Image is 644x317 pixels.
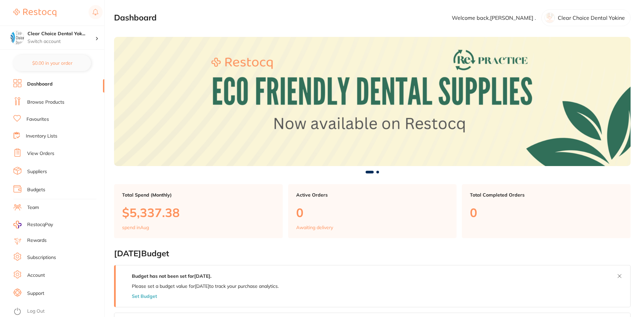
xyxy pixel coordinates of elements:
p: Clear Choice Dental Yokine [558,15,625,21]
a: Team [27,204,39,211]
a: Total Spend (Monthly)$5,337.38spend inAug [114,184,283,239]
span: RestocqPay [27,221,53,228]
img: RestocqPay [13,221,21,228]
a: Log Out [27,308,45,315]
a: Restocq Logo [13,5,56,20]
h2: [DATE] Budget [114,249,631,258]
p: 0 [296,206,449,219]
a: Rewards [27,237,47,244]
a: View Orders [27,150,54,157]
p: Switch account [28,38,95,45]
a: Budgets [27,187,45,193]
a: Subscriptions [27,254,56,261]
p: spend in Aug [122,225,149,230]
h4: Clear Choice Dental Yokine [28,31,95,37]
a: Dashboard [27,81,53,88]
strong: Budget has not been set for [DATE] . [132,273,211,279]
p: Welcome back, [PERSON_NAME] . [452,15,536,21]
a: Browse Products [27,99,64,106]
button: Log Out [13,306,102,317]
a: Account [27,272,45,279]
a: Suppliers [27,168,47,175]
button: $0.00 in your order [13,55,91,71]
p: Total Spend (Monthly) [122,192,275,198]
a: Inventory Lists [26,133,57,140]
a: Support [27,290,44,297]
a: Favourites [26,116,49,123]
p: 0 [470,206,623,219]
p: Awaiting delivery [296,225,333,230]
img: Clear Choice Dental Yokine [10,31,24,44]
p: Active Orders [296,192,449,198]
a: RestocqPay [13,221,53,228]
img: Restocq Logo [13,9,56,17]
a: Active Orders0Awaiting delivery [288,184,457,239]
a: Total Completed Orders0 [462,184,631,239]
p: $5,337.38 [122,206,275,219]
img: Dashboard [114,37,631,166]
button: Set Budget [132,294,157,299]
p: Please set a budget value for [DATE] to track your purchase analytics. [132,283,279,289]
h2: Dashboard [114,13,157,22]
p: Total Completed Orders [470,192,623,198]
